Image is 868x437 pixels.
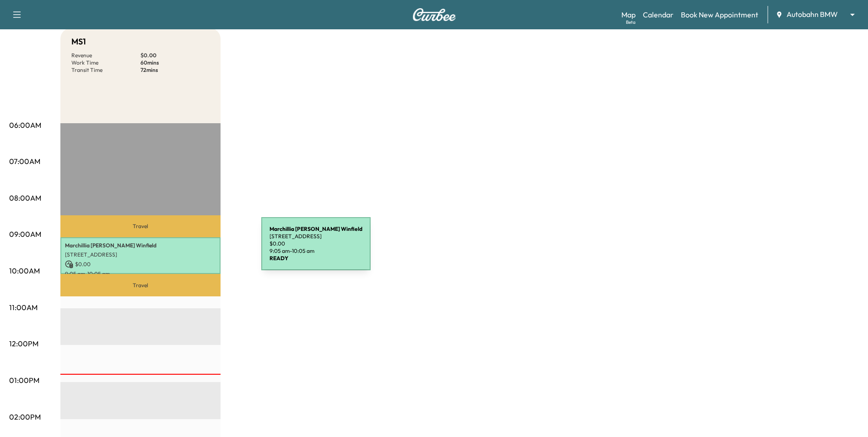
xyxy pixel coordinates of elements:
p: Work Time [71,59,140,66]
a: MapBeta [621,9,636,20]
p: 02:00PM [9,411,41,422]
p: [STREET_ADDRESS] [65,251,216,258]
p: 09:00AM [9,229,41,240]
p: 60 mins [140,59,210,66]
p: Transit Time [71,66,140,74]
p: Travel [60,215,221,237]
p: 08:00AM [9,192,41,203]
p: 10:00AM [9,265,40,276]
a: Book New Appointment [681,9,758,20]
p: $ 0.00 [140,52,210,59]
p: 01:00PM [9,375,39,386]
img: Curbee Logo [412,8,456,21]
p: 07:00AM [9,156,40,167]
div: Beta [626,19,636,26]
p: 12:00PM [9,338,38,349]
h5: MS1 [71,35,86,48]
p: Travel [60,274,221,296]
span: Autobahn BMW [787,9,838,20]
p: $ 0.00 [65,260,216,268]
p: 72 mins [140,66,210,74]
p: 06:00AM [9,120,41,131]
p: Revenue [71,52,140,59]
p: 9:05 am - 10:05 am [65,270,216,278]
p: 11:00AM [9,302,38,313]
p: Marchillia [PERSON_NAME] Winfield [65,242,216,249]
a: Calendar [643,9,674,20]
